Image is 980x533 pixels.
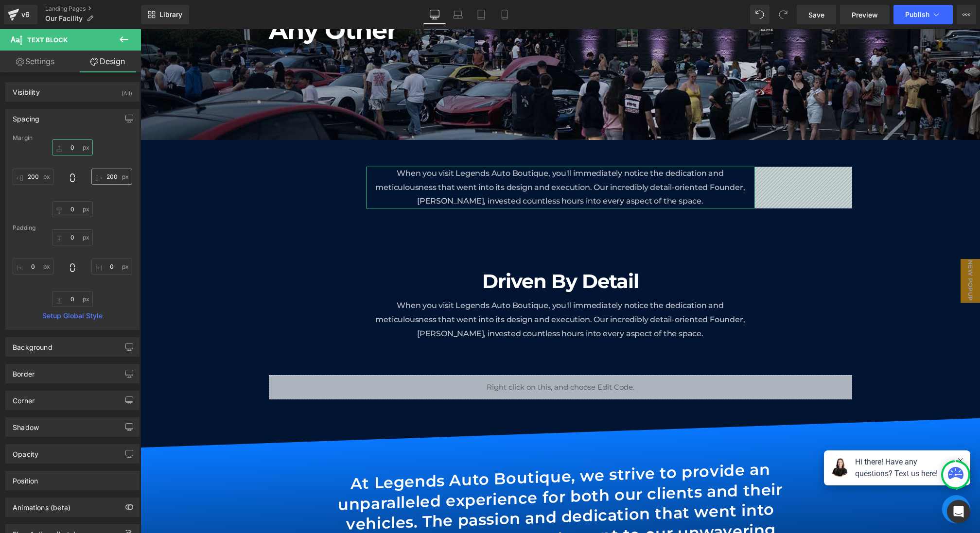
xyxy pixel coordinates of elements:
[13,445,38,458] div: Opacity
[235,139,604,177] span: When you visit Legends Auto Boutique, you'll immediately notice the dedication and meticulousness...
[235,272,604,309] span: When you visit Legends Auto Boutique, you'll immediately notice the dedication and meticulousness...
[13,109,39,123] div: Spacing
[840,5,890,24] a: Preview
[140,29,980,533] iframe: To enrich screen reader interactions, please activate Accessibility in Grammarly extension settings
[4,5,37,24] a: v6
[893,5,953,24] button: Publish
[13,338,52,351] div: Background
[852,10,878,20] span: Preview
[13,312,132,320] a: Setup Global Style
[13,498,70,512] div: Animations (beta)
[52,229,93,245] input: 0
[45,15,83,22] span: Our Facility
[947,500,970,523] div: Open Intercom Messenger
[52,291,93,307] input: 0
[52,201,93,217] input: 0
[27,36,68,44] span: Text Block
[122,83,132,99] div: (All)
[446,5,470,24] a: Laptop
[159,10,182,19] span: Library
[13,135,132,141] div: Margin
[13,471,38,485] div: Position
[13,169,53,185] input: 0
[905,11,929,18] span: Publish
[13,83,40,96] div: Visibility
[91,169,132,185] input: 0
[13,364,35,378] div: Border
[13,418,39,431] div: Shadow
[423,5,446,24] a: Desktop
[13,224,132,231] div: Padding
[808,10,824,20] span: Save
[52,139,93,155] input: 0
[470,5,493,24] a: Tablet
[750,5,770,24] button: Undo
[13,258,53,275] input: 0
[773,5,793,24] button: Redo
[820,230,840,274] span: New Popup
[91,258,132,275] input: 0
[128,240,712,265] h1: Driven By Detail
[19,8,32,21] div: v6
[13,391,35,405] div: Corner
[72,51,143,72] a: Design
[141,5,189,24] a: New Library
[957,5,976,24] button: More
[45,5,141,13] a: Landing Pages
[493,5,516,24] a: Mobile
